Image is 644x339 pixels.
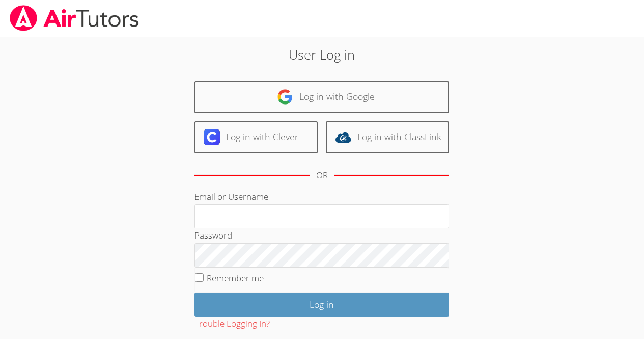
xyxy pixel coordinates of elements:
a: Log in with Google [194,81,449,113]
img: classlink-logo-d6bb404cc1216ec64c9a2012d9dc4662098be43eaf13dc465df04b49fa7ab582.svg [335,129,351,145]
label: Email or Username [194,191,268,202]
label: Password [194,229,232,241]
a: Log in with Clever [194,121,318,153]
h2: User Log in [148,45,496,64]
label: Remember me [207,272,264,284]
img: clever-logo-6eab21bc6e7a338710f1a6ff85c0baf02591cd810cc4098c63d3a4b26e2feb20.svg [204,129,220,145]
input: Log in [194,293,449,317]
img: google-logo-50288ca7cdecda66e5e0955fdab243c47b7ad437acaf1139b6f446037453330a.svg [277,89,293,105]
img: airtutors_banner-c4298cdbf04f3fff15de1276eac7730deb9818008684d7c2e4769d2f7ddbe033.png [9,5,140,31]
a: Log in with ClassLink [326,121,449,153]
button: Trouble Logging In? [194,317,270,331]
div: OR [316,168,328,183]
